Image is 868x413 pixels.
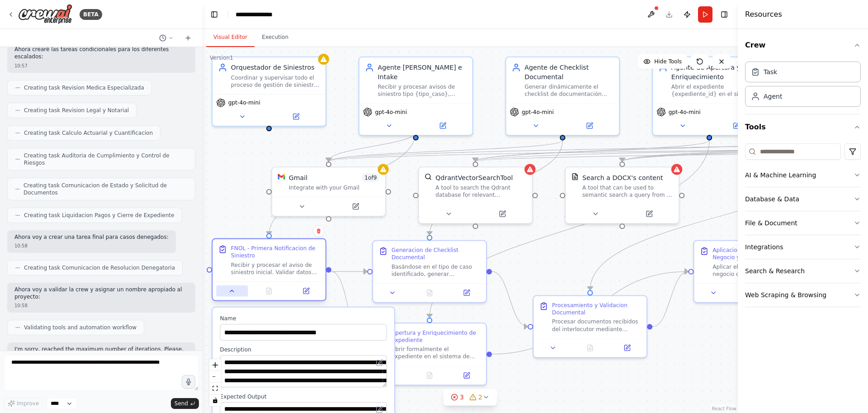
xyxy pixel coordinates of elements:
[611,342,643,353] button: Open in side panel
[505,57,620,136] div: Agente de Checklist DocumentalGenerar dinámicamente el checklist de documentación requerida según...
[524,83,613,98] div: Generar dinámicamente el checklist de documentación requerida según el tipo de caso {tipo_caso}, ...
[206,28,255,47] button: Visual Editor
[156,33,177,43] button: Switch to previous chat
[250,285,288,296] button: No output available
[443,389,497,406] button: 32
[14,302,188,309] div: 10:58
[220,393,387,400] label: Expected Output
[175,400,188,407] span: Send
[745,58,861,114] div: Crew
[270,111,322,122] button: Open in side panel
[745,259,861,283] button: Search & Research
[212,57,326,127] div: Orquestador de SiniestrosCoordinar y supervisar todo el proceso de gestión de siniestros de vida ...
[764,67,777,76] div: Task
[18,4,72,24] img: Logo
[571,342,609,353] button: No output available
[718,8,731,21] button: Hide right sidebar
[14,234,169,241] p: Ahora voy a crear una tarea final para casos denegados:
[210,54,233,62] div: Version 1
[492,267,528,331] g: Edge from 6a173e2c-aebb-48fe-a29e-e61a0f781234 to 9916f7c4-e1c0-4b32-b344-32ec7ad0ea3c
[236,10,282,19] nav: breadcrumb
[220,346,387,353] label: Description
[220,315,387,322] label: Name
[524,63,613,81] div: Agente de Checklist Documental
[362,173,379,182] span: Number of enabled actions
[745,235,861,259] button: Integrations
[571,173,579,180] img: DOCXSearchTool
[14,46,188,60] p: Ahora crearé las tareas condicionales para los diferentes escalados:
[654,58,682,65] span: Hide Tools
[278,173,285,180] img: Gmail
[585,140,861,290] g: Edge from a33e8e49-eac1-45ae-982f-98db46ec0b0f to 9916f7c4-e1c0-4b32-b344-32ec7ad0ea3c
[231,74,320,88] div: Coordinar y supervisar todo el proceso de gestión de siniestros de vida desde el FNOL hasta el ci...
[425,173,432,180] img: QdrantVectorSearchTool
[14,286,188,300] p: Ahora voy a validar la crew y asignar un nombre apropiado al proyecto:
[745,140,861,314] div: Tools
[255,28,296,47] button: Execution
[582,173,663,182] div: Search a DOCX's content
[171,398,199,409] button: Send
[324,131,420,161] g: Edge from 2347d8e2-2f85-4901-a89e-02d1f4d0fe02 to eb6d2121-d6c6-4169-a6b3-1f7a45b94deb
[289,173,307,182] div: Gmail
[181,33,195,43] button: Start a new chat
[712,247,802,261] div: Aplicacion de Reglas de Negocio y Decision
[378,63,467,81] div: Agente [PERSON_NAME] e Intake
[331,267,367,276] g: Edge from f49ced1c-57ed-4c28-97f3-612ff9b31346 to 6a173e2c-aebb-48fe-a29e-e61a0f781234
[17,400,39,407] span: Improve
[14,62,188,69] div: 10:57
[451,287,482,298] button: Open in side panel
[231,261,320,275] div: Recibir y procesar el aviso de siniestro inicial. Validar datos de contacto del interlocutor (nom...
[209,371,221,383] button: zoom out
[212,240,326,303] div: FNOL - Primera Notificacion de SiniestroRecibir y procesar el aviso de siniestro inicial. Validar...
[410,370,449,381] button: No output available
[14,242,169,249] div: 10:58
[209,383,221,394] button: fit view
[378,83,467,98] div: Recibir y procesar avisos de siniestro tipo {tipo_caso}, validar datos de contacto del interlocut...
[24,129,153,137] span: Creating task Calculo Actuarial y Cuantificacion
[359,57,473,136] div: Agente [PERSON_NAME] e IntakeRecibir y procesar avisos de siniestro tipo {tipo_caso}, validar dat...
[563,120,615,131] button: Open in side panel
[392,247,481,261] div: Generacion de Checklist Documental
[460,393,464,402] span: 3
[24,84,144,91] span: Creating task Revision Medica Especializada
[745,114,861,140] button: Tools
[652,57,767,136] div: Agente de Apertura y EnriquecimientoAbrir el expediente {expediente_id} en el sistema de tramitac...
[14,346,188,360] p: I'm sorry, reached the maximum number of iterations. Please, ask me to continue if you want to.
[565,166,679,224] div: DOCXSearchToolSearch a DOCX's contentA tool that can be used to semantic search a query from a DO...
[24,264,175,271] span: Creating task Comunicacion de Resolucion Denegatoria
[392,263,481,277] div: Basándose en el tipo de caso identificado, generar dinámicamente el checklist de documentación re...
[671,63,760,81] div: Agente de Apertura y Enriquecimiento
[80,9,102,20] div: BETA
[745,9,782,20] h4: Resources
[710,120,762,131] button: Open in side panel
[417,120,469,131] button: Open in side panel
[374,357,385,368] button: Open in editor
[638,54,687,69] button: Hide Tools
[476,209,528,219] button: Open in side panel
[669,108,701,115] span: gpt-4o-mini
[372,240,487,303] div: Generacion de Checklist DocumentalBasándose en el tipo de caso identificado, generar dinámicament...
[425,140,714,318] g: Edge from 1731aa0b-7100-4eae-952f-ed713325ee4f to f496d64e-2a62-4dd0-a3a5-6cfd7e98669d
[228,99,260,106] span: gpt-4o-mini
[418,166,533,224] div: QdrantVectorSearchToolQdrantVectorSearchToolA tool to search the Qdrant database for relevant inf...
[552,318,641,332] div: Procesar documentos recibidos del interlocutor mediante técnicas de OCR y extracción automatizada...
[24,182,188,196] span: Creating task Comunicacion de Estado y Solicitud de Documentos
[435,173,513,182] div: QdrantVectorSearchTool
[652,267,688,331] g: Edge from 9916f7c4-e1c0-4b32-b344-32ec7ad0ea3c to a3cb2393-f19c-4a83-9fd5-c6c080141be3
[289,184,380,191] div: Integrate with your Gmail
[712,406,736,411] a: React Flow attribution
[24,152,188,166] span: Creating task Auditoria de Cumplimiento y Control de Riesgos
[209,359,221,371] button: zoom in
[392,329,481,343] div: Apertura y Enriquecimiento de Expediente
[478,393,482,402] span: 2
[209,394,221,406] button: toggle interactivity
[182,375,195,389] button: Click to speak your automation idea
[271,166,386,217] div: GmailGmail1of9Integrate with your Gmail
[330,201,382,212] button: Open in side panel
[731,287,770,298] button: No output available
[435,184,526,199] div: A tool to search the Qdrant database for relevant information on internal documents.
[4,398,43,409] button: Improve
[623,209,675,219] button: Open in side panel
[533,295,647,358] div: Procesamiento y Validacion DocumentalProcesar documentos recibidos del interlocutor mediante técn...
[745,163,861,187] button: AI & Machine Learning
